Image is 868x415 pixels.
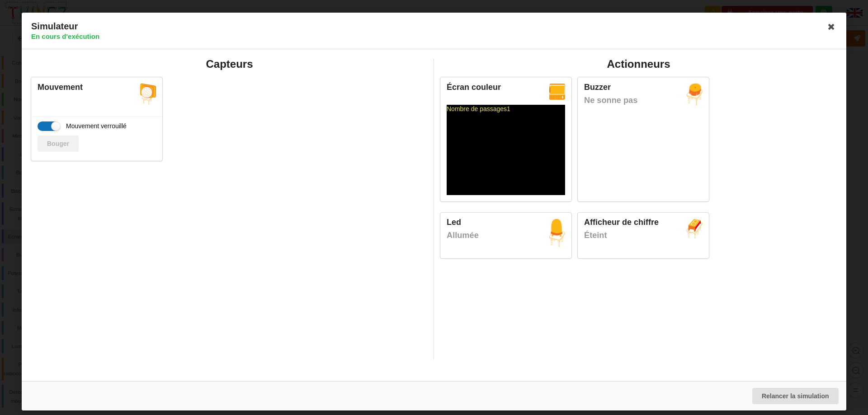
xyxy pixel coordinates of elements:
div: Simulateur [22,13,846,49]
div: Buzzer [584,82,703,93]
div: Afficheur de chiffre [584,217,703,228]
button: Relancer la simulation [752,388,839,404]
h2: Capteurs [31,57,428,71]
div: Allumée [447,230,565,241]
img: picto_mouvement.png [140,84,156,105]
div: Écran couleur [447,82,565,93]
img: picto_led.png [549,219,565,247]
img: picto_afficheur.png [687,219,703,238]
img: picto_ecran.png [549,84,565,100]
div: Éteint [584,230,703,241]
div: Nombre de passages1 [447,105,565,195]
div: Led [447,217,565,228]
div: Ne sonne pas [584,95,703,106]
div: Mouvement [38,82,156,93]
h4: En cours d'exécution [31,32,832,41]
h2: Actionneurs [440,57,837,71]
label: Mouvement verrouillé [38,121,127,131]
img: picto_buzz.png [687,84,703,105]
div: Le capteur de mouvement est en mode mouvement continu [38,135,156,152]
